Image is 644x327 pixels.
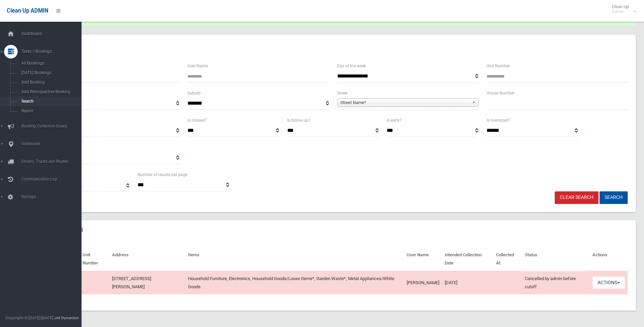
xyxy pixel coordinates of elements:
[137,171,187,178] label: Number of results per page
[19,61,81,66] span: All Bookings
[486,62,510,70] label: Unit Number
[522,247,590,271] th: Status
[112,276,151,289] a: [STREET_ADDRESS][PERSON_NAME]
[387,117,402,124] label: Is early?
[19,80,81,85] span: Add Booking
[404,247,442,271] th: User Name
[493,247,522,271] th: Collected At
[600,191,628,204] button: Search
[612,9,629,14] small: Admin
[337,62,366,70] label: Day of the week
[19,31,87,36] span: Dashboard
[555,191,599,204] a: Clear Search
[187,89,201,97] label: Suburb
[185,271,404,294] td: Household Furniture, Electronics, Household Goods/Loose Items*, Garden Waste*, Metal Appliances/W...
[19,99,81,104] span: Search
[187,62,208,70] label: User Name
[287,117,310,124] label: Is follow up?
[590,247,628,271] th: Actions
[185,247,404,271] th: Items
[54,315,79,320] strong: Jet Dynamics
[486,89,514,97] label: House Number
[19,70,81,75] span: [DATE] Bookings
[608,4,636,14] span: Clean Up
[19,177,87,182] span: Communication Log
[109,247,185,271] th: Address
[80,247,109,271] th: Unit Number
[337,89,348,97] label: Street
[442,247,493,271] th: Intended Collection Date
[19,108,81,113] span: Report
[19,194,87,199] span: Settings
[19,141,87,146] span: Addresses
[7,7,48,14] span: Clean Up ADMIN
[486,117,510,124] label: Is oversized?
[592,276,625,289] button: Actions
[19,49,87,54] span: Tasks / Bookings
[19,159,87,164] span: Drivers, Trucks and Routes
[340,99,469,107] span: Street Name*
[404,271,442,294] td: [PERSON_NAME]
[19,124,87,128] span: Booking Collection Issues
[19,89,81,94] span: Add Retrospective Booking
[442,271,493,294] td: [DATE]
[522,271,590,294] td: Cancelled by admin before cutoff
[187,117,207,124] label: Is missed?
[5,315,53,320] span: Copyright © [DATE]-[DATE]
